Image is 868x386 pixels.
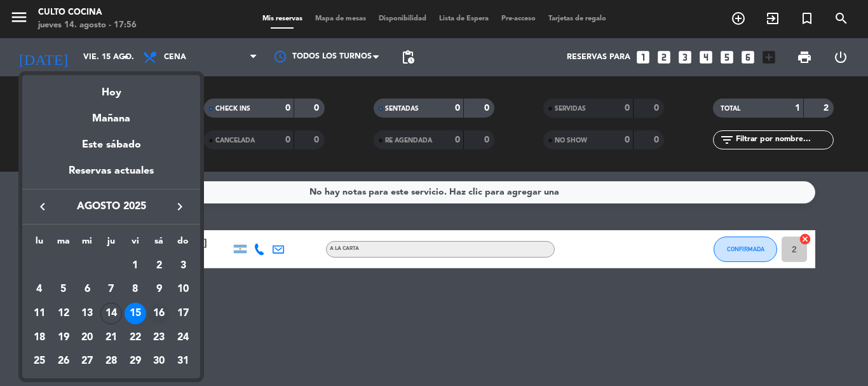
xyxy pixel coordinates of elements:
[99,301,123,326] td: 14 de agosto de 2025
[172,303,194,324] div: 17
[123,301,147,326] td: 15 de agosto de 2025
[147,254,172,278] td: 2 de agosto de 2025
[22,127,200,163] div: Este sábado
[22,75,200,101] div: Hoy
[125,327,146,348] div: 22
[76,351,98,373] div: 27
[27,278,51,302] td: 4 de agosto de 2025
[147,278,172,302] td: 9 de agosto de 2025
[147,234,172,254] th: sábado
[123,350,147,374] td: 29 de agosto de 2025
[172,351,194,373] div: 31
[168,198,191,215] button: keyboard_arrow_right
[29,351,50,373] div: 25
[148,303,170,324] div: 16
[123,234,147,254] th: viernes
[29,327,50,348] div: 18
[99,326,123,350] td: 21 de agosto de 2025
[172,327,194,348] div: 24
[75,326,99,350] td: 20 de agosto de 2025
[99,350,123,374] td: 28 de agosto de 2025
[53,279,74,300] div: 5
[171,326,195,350] td: 24 de agosto de 2025
[27,350,51,374] td: 25 de agosto de 2025
[123,254,147,278] td: 1 de agosto de 2025
[54,198,168,215] span: agosto 2025
[53,327,74,348] div: 19
[51,234,76,254] th: martes
[75,301,99,326] td: 13 de agosto de 2025
[31,198,54,215] button: keyboard_arrow_left
[51,301,76,326] td: 12 de agosto de 2025
[100,351,122,373] div: 28
[147,326,172,350] td: 23 de agosto de 2025
[171,350,195,374] td: 31 de agosto de 2025
[29,279,50,300] div: 4
[27,234,51,254] th: lunes
[147,301,172,326] td: 16 de agosto de 2025
[171,301,195,326] td: 17 de agosto de 2025
[147,350,172,374] td: 30 de agosto de 2025
[99,278,123,302] td: 7 de agosto de 2025
[125,303,146,324] div: 15
[125,279,146,300] div: 8
[22,101,200,127] div: Mañana
[75,278,99,302] td: 6 de agosto de 2025
[53,351,74,373] div: 26
[76,279,98,300] div: 6
[51,326,76,350] td: 19 de agosto de 2025
[172,279,194,300] div: 10
[123,278,147,302] td: 8 de agosto de 2025
[100,279,122,300] div: 7
[53,303,74,324] div: 12
[27,326,51,350] td: 18 de agosto de 2025
[75,350,99,374] td: 27 de agosto de 2025
[148,327,170,348] div: 23
[75,234,99,254] th: miércoles
[22,163,200,189] div: Reservas actuales
[27,254,123,278] td: AGO.
[123,326,147,350] td: 22 de agosto de 2025
[76,327,98,348] div: 20
[100,303,122,324] div: 14
[51,350,76,374] td: 26 de agosto de 2025
[172,199,187,214] i: keyboard_arrow_right
[171,278,195,302] td: 10 de agosto de 2025
[148,255,170,277] div: 2
[99,234,123,254] th: jueves
[172,255,194,277] div: 3
[76,303,98,324] div: 13
[35,199,50,214] i: keyboard_arrow_left
[125,255,146,277] div: 1
[29,303,50,324] div: 11
[148,351,170,373] div: 30
[171,234,195,254] th: domingo
[171,254,195,278] td: 3 de agosto de 2025
[100,327,122,348] div: 21
[27,301,51,326] td: 11 de agosto de 2025
[148,279,170,300] div: 9
[51,278,76,302] td: 5 de agosto de 2025
[125,351,146,373] div: 29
